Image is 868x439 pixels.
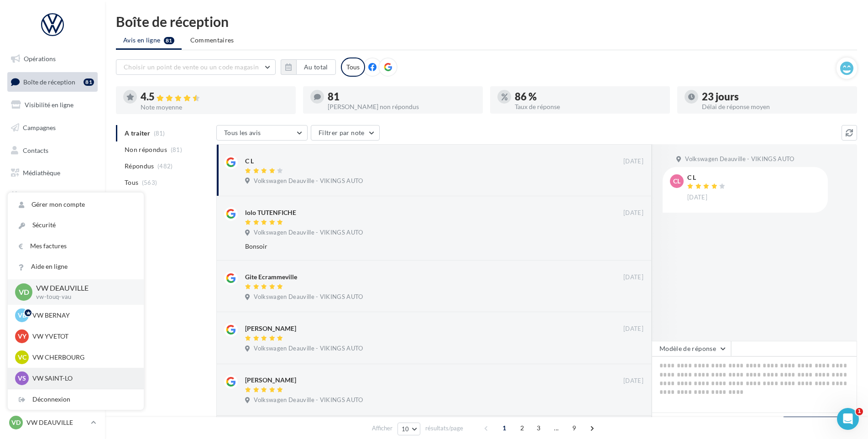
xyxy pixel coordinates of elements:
[341,57,365,77] div: Tous
[23,146,48,154] span: Contacts
[856,408,863,415] span: 1
[157,162,173,170] span: (482)
[125,145,167,154] span: Non répondus
[8,256,144,277] a: Aide en ligne
[245,324,296,333] div: [PERSON_NAME]
[254,177,363,185] span: Volkswagen Deauville - VIKINGS AUTO
[23,78,75,85] span: Boîte de réception
[311,125,380,141] button: Filtrer par note
[531,421,546,435] span: 3
[245,157,254,166] div: C L
[141,92,288,102] div: 4.5
[32,311,133,320] p: VW BERNAY
[515,104,663,110] div: Taux de réponse
[5,118,99,137] a: Campagnes
[5,209,99,236] a: PLV et print personnalisable
[702,104,850,110] div: Délai de réponse moyen
[245,242,584,251] div: Bonsoir
[116,15,857,28] div: Boîte de réception
[25,101,73,109] span: Visibilité en ligne
[11,418,21,427] span: VD
[125,162,154,171] span: Répondus
[5,163,99,183] a: Médiathèque
[19,287,29,297] span: VD
[32,374,133,383] p: VW SAINT-LO
[84,78,94,86] div: 81
[372,424,392,433] span: Afficher
[5,95,99,115] a: Visibilité en ligne
[254,293,363,301] span: Volkswagen Deauville - VIKINGS AUTO
[685,155,794,163] span: Volkswagen Deauville - VIKINGS AUTO
[687,193,707,202] span: [DATE]
[8,194,144,215] a: Gérer mon compte
[623,325,643,333] span: [DATE]
[23,124,56,131] span: Campagnes
[23,169,60,177] span: Médiathèque
[18,332,26,341] span: VY
[32,332,133,341] p: VW YVETOT
[837,408,859,430] iframe: Intercom live chat
[7,414,98,431] a: VD VW DEAUVILLE
[5,141,99,160] a: Contacts
[190,36,234,45] span: Commentaires
[171,146,182,153] span: (81)
[18,374,26,383] span: VS
[515,421,529,435] span: 2
[515,92,663,102] div: 86 %
[8,215,144,235] a: Sécurité
[141,104,288,110] div: Note moyenne
[245,272,297,282] div: Gite Ecrammeville
[18,353,26,362] span: VC
[245,376,296,385] div: [PERSON_NAME]
[402,425,409,433] span: 10
[216,125,308,141] button: Tous les avis
[36,283,129,293] p: VW DEAUVILLE
[397,423,421,435] button: 10
[116,59,276,75] button: Choisir un point de vente ou un code magasin
[24,55,56,63] span: Opérations
[623,377,643,385] span: [DATE]
[5,239,99,266] a: Campagnes DataOnDemand
[652,341,731,356] button: Modèle de réponse
[623,157,643,166] span: [DATE]
[497,421,512,435] span: 1
[254,229,363,237] span: Volkswagen Deauville - VIKINGS AUTO
[549,421,564,435] span: ...
[328,92,476,102] div: 81
[254,396,363,404] span: Volkswagen Deauville - VIKINGS AUTO
[18,311,26,320] span: VB
[281,59,336,75] button: Au total
[425,424,463,433] span: résultats/page
[5,72,99,92] a: Boîte de réception81
[125,178,138,187] span: Tous
[5,186,99,205] a: Calendrier
[26,418,87,427] p: VW DEAUVILLE
[328,104,476,110] div: [PERSON_NAME] non répondus
[124,63,259,71] span: Choisir un point de vente ou un code magasin
[5,49,99,68] a: Opérations
[142,179,157,186] span: (563)
[32,353,133,362] p: VW CHERBOURG
[623,209,643,217] span: [DATE]
[567,421,581,435] span: 9
[245,208,296,217] div: lolo TUTENFICHE
[702,92,850,102] div: 23 jours
[224,129,261,136] span: Tous les avis
[254,345,363,353] span: Volkswagen Deauville - VIKINGS AUTO
[687,174,727,181] div: C L
[623,273,643,282] span: [DATE]
[23,192,53,199] span: Calendrier
[673,177,680,186] span: CL
[8,236,144,256] a: Mes factures
[296,59,336,75] button: Au total
[8,389,144,410] div: Déconnexion
[36,293,129,301] p: vw-touq-vau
